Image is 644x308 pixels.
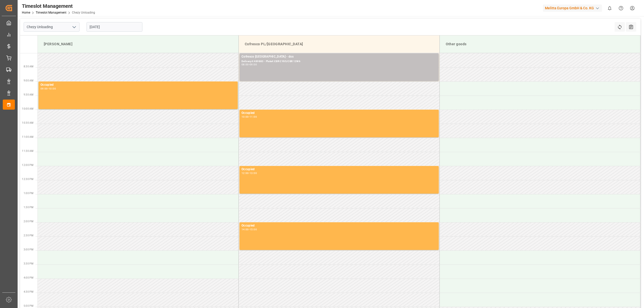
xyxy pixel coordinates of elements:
div: 12:00 [242,172,249,174]
span: 9:00 AM [24,79,33,82]
button: Help Center [615,3,627,14]
div: - [249,63,250,66]
div: Occupied [41,82,236,87]
div: 09:00 [41,87,48,90]
span: 4:30 PM [24,290,33,293]
span: 3:30 PM [24,262,33,265]
div: 11:00 [250,116,257,118]
span: 4:00 PM [24,276,33,279]
span: 8:30 AM [24,65,33,68]
span: 3:00 PM [24,248,33,251]
div: Melitta Europa GmbH & Co. KG [543,5,602,12]
span: 12:00 PM [22,164,33,166]
span: 5:00 PM [24,304,33,307]
span: 1:30 PM [24,206,33,209]
button: open menu [70,23,78,31]
button: show 0 new notifications [604,3,615,14]
div: 13:00 [250,172,257,174]
div: Cofresco PL/[GEOGRAPHIC_DATA] [243,39,435,49]
div: Other goods [444,39,636,49]
div: Occupied [242,167,437,172]
span: 11:30 AM [22,150,33,152]
span: 2:30 PM [24,234,33,237]
div: - [48,87,49,90]
div: 10:00 [49,87,56,90]
div: 15:00 [250,228,257,231]
div: 08:00 [242,63,249,66]
span: 12:30 PM [22,178,33,181]
div: 14:00 [242,228,249,231]
div: - [249,172,250,174]
div: Timeslot Management [22,2,95,10]
div: Cofresco [GEOGRAPHIC_DATA] - dss [242,54,437,59]
button: Melitta Europa GmbH & Co. KG [543,3,604,13]
span: 9:30 AM [24,93,33,96]
input: Type to search/select [24,22,79,32]
span: 11:00 AM [22,136,33,138]
div: Delivery#:489883 - Plate#:CBR CY85/CBR 12W6 [242,59,437,64]
div: - [249,228,250,231]
div: 09:00 [250,63,257,66]
div: Occupied [242,223,437,228]
span: 10:00 AM [22,107,33,110]
span: 1:00 PM [24,192,33,195]
div: - [249,116,250,118]
div: 10:00 [242,116,249,118]
div: Occupied [242,111,437,116]
a: Timeslot Management [36,11,66,14]
span: 10:30 AM [22,121,33,124]
a: Home [22,11,30,14]
span: 2:00 PM [24,220,33,223]
input: DD-MM-YYYY [87,22,142,32]
div: [PERSON_NAME] [42,39,234,49]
